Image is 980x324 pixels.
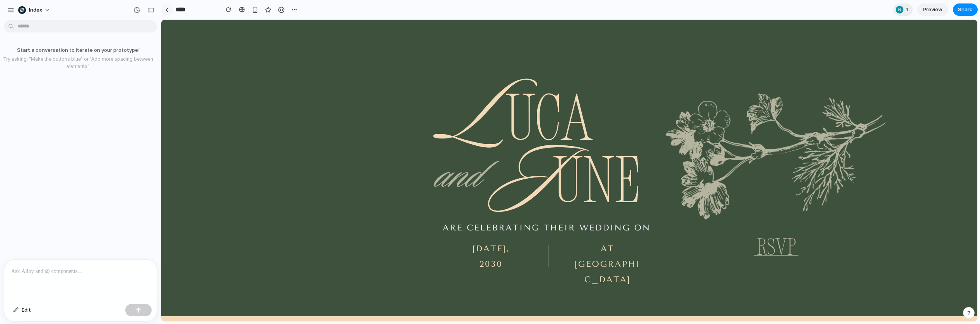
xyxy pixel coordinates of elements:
span: Edit [22,306,31,314]
span: Share [958,6,973,14]
button: Share [953,3,978,16]
span: l [287,47,327,150]
a: Preview [917,3,948,16]
span: Rsvp [596,219,635,240]
span: [DATE], [311,224,348,234]
span: Preview [923,6,942,14]
p: Try asking: "Make the buttons blue" or "Add more spacing between elements" [3,56,153,70]
span: at [GEOGRAPHIC_DATA] [413,224,480,265]
span: uca [343,74,432,135]
span: 1 [906,6,911,14]
p: Start a conversation to iterate on your prototype! [3,46,153,54]
span: une [391,136,477,197]
button: Index [15,4,54,16]
span: are celebrating their wedding on [282,203,489,213]
div: 1 [893,3,913,16]
span: Index [29,6,42,14]
span: and [275,128,321,186]
button: Edit [9,304,35,316]
span: 2030 [318,240,341,249]
span: j [340,114,393,208]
